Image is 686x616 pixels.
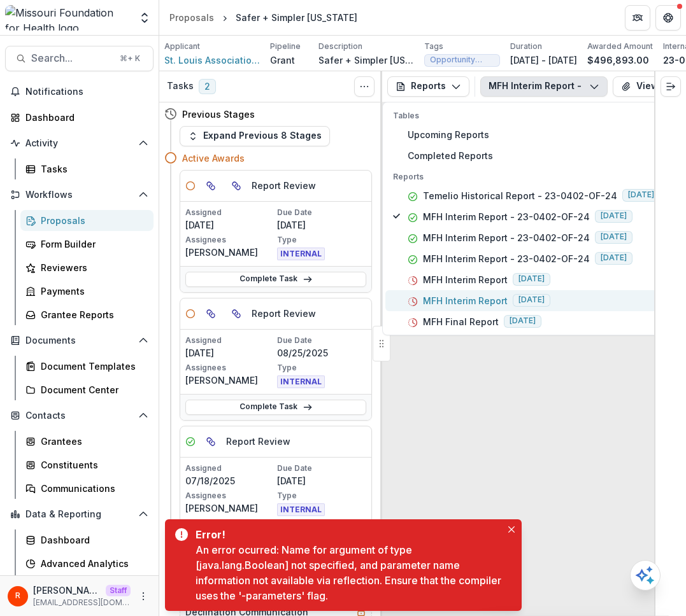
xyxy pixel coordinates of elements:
span: [DATE] [595,231,632,244]
p: [PERSON_NAME] [185,501,275,515]
button: MFH Interim Report - 23-0402-OF-24 [480,76,608,97]
p: [DATE] - [DATE] [510,53,577,67]
a: Grantees [20,431,154,452]
span: Search... [31,52,112,64]
button: Open Activity [5,133,154,153]
span: St. Louis Association of REALTORS [164,53,260,67]
p: Grant [270,53,295,67]
button: Expand right [661,76,681,97]
p: Safer + Simpler [US_STATE] seeks to develop and pass legislation to create a state building code ... [318,53,414,67]
button: Expand Previous 8 Stages [180,126,330,146]
a: Constituents [20,454,154,475]
p: Tables [393,110,660,122]
span: [DATE] [513,273,550,286]
p: [PERSON_NAME] [33,584,101,597]
div: Dashboard [41,533,143,547]
p: Awarded Amount [587,41,653,52]
button: Open AI Assistant [630,560,661,591]
p: Due Date [277,207,366,218]
div: Advanced Analytics [41,557,143,570]
button: Partners [625,5,650,31]
a: Reviewers [20,257,154,278]
button: Get Help [655,5,681,31]
span: INTERNAL [277,375,325,388]
a: Document Templates [20,356,154,377]
div: Grantee Reports [41,308,143,321]
div: Raj [15,592,20,600]
p: MFH Interim Report - 23-0402-OF-24 [423,252,590,265]
p: Assignees [185,234,275,246]
a: Document Center [20,379,154,400]
button: Open Data & Reporting [5,504,154,524]
span: Notifications [25,87,148,97]
p: Reports [393,171,660,183]
button: Parent task [201,304,221,324]
img: Missouri Foundation for Health logo [5,5,131,31]
a: Complete Task [185,272,366,287]
div: Reviewers [41,261,143,274]
p: Assignees [185,362,275,374]
p: Due Date [277,463,366,474]
div: ⌘ + K [117,52,143,66]
p: 08/25/2025 [277,346,366,360]
p: MFH Interim Report [423,294,508,307]
div: Payments [41,284,143,298]
p: Duration [510,41,542,52]
button: Toggle View Cancelled Tasks [354,76,375,97]
button: More [136,589,151,604]
button: Open Documents [5,330,154,351]
span: INTERNAL [277,248,325,260]
button: Open Contacts [5,405,154,426]
h4: Active Awards [182,151,245,165]
span: Completed Reports [408,149,660,162]
p: Type [277,234,366,246]
a: Communications [20,478,154,499]
p: MFH Interim Report - 23-0402-OF-24 [423,231,590,244]
span: [DATE] [595,210,632,223]
p: Type [277,362,366,374]
span: Opportunity Fund - Opportunity Fund - Grants/Contracts [430,55,494,64]
a: Advanced Analytics [20,553,154,574]
h5: Report Review [252,179,316,192]
h5: Report Review [226,435,290,448]
a: Complete Task [185,400,366,415]
button: Reports [387,76,469,97]
button: Open Workflows [5,185,154,205]
div: Safer + Simpler [US_STATE] [236,11,357,24]
a: Dashboard [20,529,154,550]
p: Applicant [164,41,200,52]
p: Assigned [185,335,275,346]
p: MFH Final Report [423,315,499,328]
span: Documents [25,335,133,346]
p: [PERSON_NAME] [185,246,275,259]
button: Open entity switcher [136,5,154,31]
span: Upcoming Reports [408,128,660,141]
span: [DATE] [504,315,541,328]
span: 2 [199,79,216,94]
p: Pipeline [270,41,301,52]
a: Proposals [20,210,154,231]
button: View dependent tasks [226,304,247,324]
p: [PERSON_NAME] [185,374,275,387]
span: Data & Reporting [25,509,133,520]
div: Form Builder [41,237,143,251]
span: [DATE] [595,252,632,265]
h3: Tasks [167,81,194,92]
p: MFH Interim Report [423,273,508,286]
p: Tags [424,41,443,52]
div: Document Center [41,383,143,396]
p: Type [277,490,366,501]
p: Staff [106,585,131,596]
button: Search... [5,46,154,71]
p: 07/18/2025 [185,474,275,487]
p: [DATE] [185,218,275,232]
p: [DATE] [277,474,366,487]
h5: Report Review [252,307,316,320]
p: MFH Interim Report - 23-0402-OF-24 [423,210,590,223]
p: [DATE] [185,346,275,360]
p: Temelio Historical Report - 23-0402-OF-24 [423,189,617,202]
div: Proposals [169,11,214,24]
a: Form Builder [20,234,154,255]
span: INTERNAL [277,503,325,516]
span: Workflows [25,190,133,200]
